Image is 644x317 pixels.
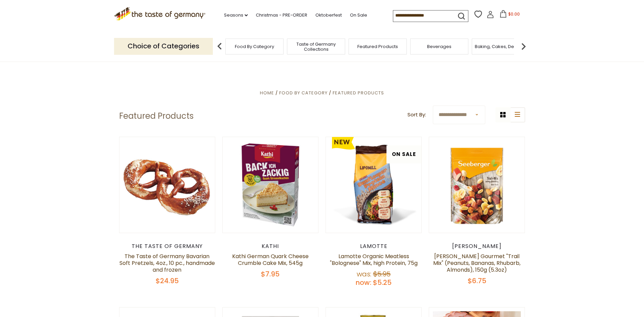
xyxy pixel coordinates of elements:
[279,90,328,96] a: Food By Category
[213,40,226,53] img: previous arrow
[356,278,371,287] label: Now:
[289,42,343,52] a: Taste of Germany Collections
[256,12,307,19] a: Christmas - PRE-ORDER
[326,137,422,233] img: Lamotte Organic Meatless "Bolognese" Mix, high Protein, 75g
[350,12,367,19] a: On Sale
[235,44,274,49] a: Food By Category
[427,44,451,49] a: Beverages
[119,137,215,233] img: The Taste of Germany Bavarian Soft Pretzels, 4oz., 10 pc., handmade and frozen
[261,269,280,279] span: $7.95
[429,243,525,250] div: [PERSON_NAME]
[222,243,319,250] div: Kathi
[468,276,486,286] span: $6.75
[517,40,530,53] img: next arrow
[373,278,392,287] span: $5.25
[326,243,422,250] div: Lamotte
[330,252,418,267] a: Lamotte Organic Meatless "Bolognese" Mix, high Protein, 75g
[260,90,274,96] a: Home
[114,38,213,54] p: Choice of Categories
[407,111,426,119] label: Sort By:
[433,252,520,274] a: [PERSON_NAME] Gourmet "Trail Mix" (Peanuts, Bananas, Rhubarb, Almonds), 150g (5.3oz)
[429,137,525,233] img: Seeberger Gourmet "Trail Mix" (Peanuts, Bananas, Rhubarb, Almonds), 150g (5.3oz)
[315,12,342,19] a: Oktoberfest
[224,12,248,19] a: Seasons
[156,276,179,286] span: $24.95
[495,10,524,20] button: $0.00
[357,44,398,49] a: Featured Products
[232,252,309,267] a: Kathi German Quark Cheese Crumble Cake Mix, 545g
[119,111,194,121] h1: Featured Products
[508,11,520,17] span: $0.00
[475,44,527,49] a: Baking, Cakes, Desserts
[357,269,371,279] label: Was:
[119,243,216,250] div: The Taste of Germany
[373,269,391,279] span: $5.95
[119,252,215,274] a: The Taste of Germany Bavarian Soft Pretzels, 4oz., 10 pc., handmade and frozen
[333,90,384,96] a: Featured Products
[223,137,318,233] img: Kathi German Quark Cheese Crumble Cake Mix, 545g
